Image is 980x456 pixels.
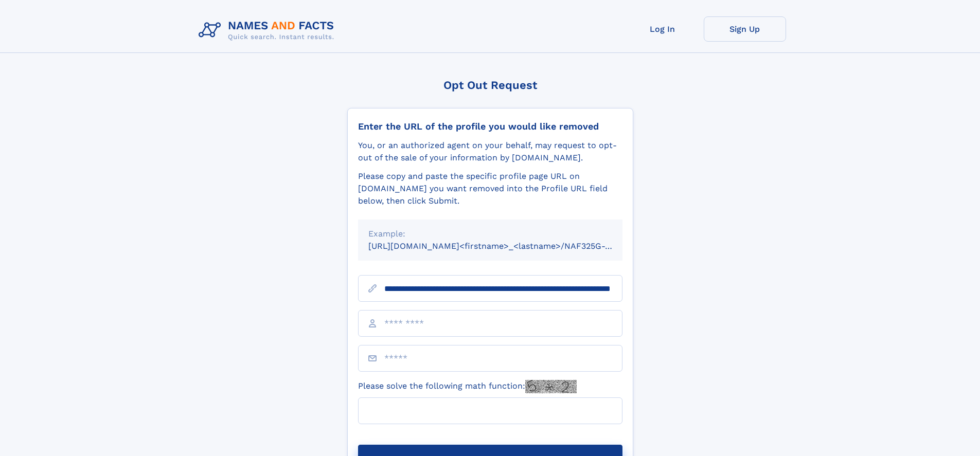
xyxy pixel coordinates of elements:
[358,139,622,164] div: You, or an authorized agent on your behalf, may request to opt-out of the sale of your informatio...
[194,16,343,44] img: Logo Names and Facts
[368,241,642,251] small: [URL][DOMAIN_NAME]<firstname>_<lastname>/NAF325G-xxxxxxxx
[704,16,786,42] a: Sign Up
[358,170,622,207] div: Please copy and paste the specific profile page URL on [DOMAIN_NAME] you want removed into the Pr...
[621,16,704,42] a: Log In
[358,380,577,393] label: Please solve the following math function:
[368,228,612,240] div: Example:
[347,79,633,92] div: Opt Out Request
[358,121,622,132] div: Enter the URL of the profile you would like removed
